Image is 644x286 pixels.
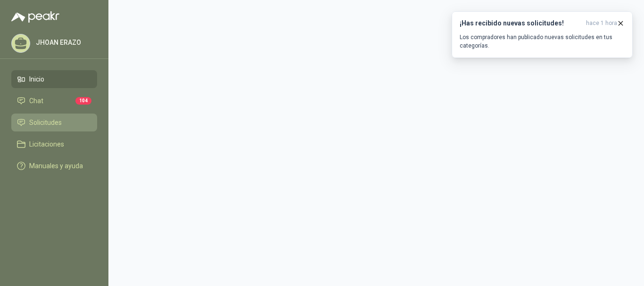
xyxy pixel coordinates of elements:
a: Inicio [11,70,97,88]
p: JHOAN ERAZO [36,39,95,46]
a: Chat104 [11,92,97,110]
a: Manuales y ayuda [11,157,97,175]
span: Licitaciones [29,139,64,149]
h3: ¡Has recibido nuevas solicitudes! [460,19,582,27]
p: Los compradores han publicado nuevas solicitudes en tus categorías. [460,33,625,50]
button: ¡Has recibido nuevas solicitudes!hace 1 hora Los compradores han publicado nuevas solicitudes en ... [452,11,633,58]
a: Licitaciones [11,135,97,153]
a: Solicitudes [11,114,97,131]
span: Solicitudes [29,117,62,128]
span: Inicio [29,74,44,84]
span: 104 [75,97,91,105]
img: Logo peakr [11,11,59,23]
span: Chat [29,96,43,106]
span: hace 1 hora [586,19,617,27]
span: Manuales y ayuda [29,161,83,171]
